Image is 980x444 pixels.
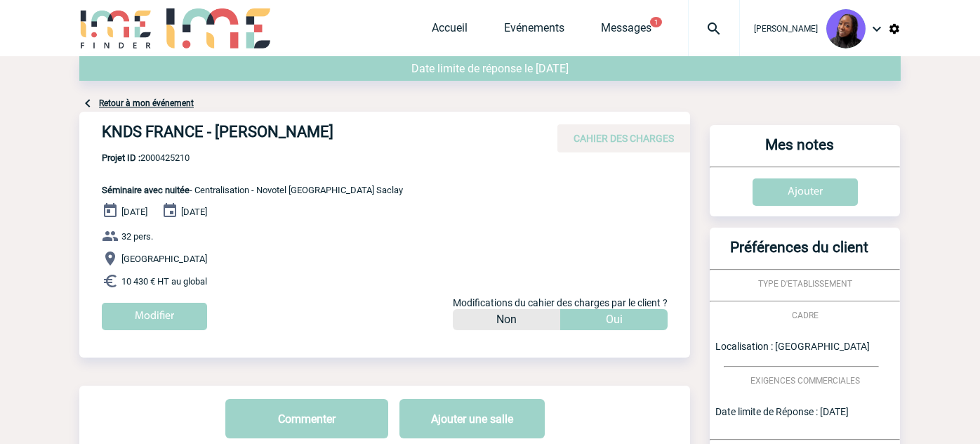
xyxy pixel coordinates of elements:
a: Retour à mon événement [99,98,194,108]
input: Modifier [102,303,207,330]
h3: Préférences du client [715,239,883,269]
span: Date limite de Réponse : [DATE] [715,406,849,417]
span: - Centralisation - Novotel [GEOGRAPHIC_DATA] Saclay [102,185,403,195]
span: CAHIER DES CHARGES [574,133,674,144]
span: [DATE] [181,207,207,217]
button: Ajouter une salle [399,399,545,438]
input: Ajouter [753,178,858,206]
button: Commenter [225,399,388,438]
span: [DATE] [121,207,147,217]
p: Oui [606,309,623,330]
span: TYPE D'ETABLISSEMENT [758,279,852,289]
span: Séminaire avec nuitée [102,185,190,195]
a: Accueil [432,21,468,41]
span: Localisation : [GEOGRAPHIC_DATA] [715,341,870,352]
img: IME-Finder [79,8,152,48]
h3: Mes notes [715,136,883,166]
span: [PERSON_NAME] [754,24,818,34]
button: 1 [650,17,662,27]
span: 32 pers. [121,231,153,242]
span: Date limite de réponse le [DATE] [411,62,569,75]
span: 10 430 € HT au global [121,276,207,287]
span: EXIGENCES COMMERCIALES [750,376,860,386]
span: 2000425210 [102,152,403,163]
span: CADRE [792,311,819,320]
span: [GEOGRAPHIC_DATA] [121,254,207,264]
img: 131349-0.png [826,9,866,48]
h4: KNDS FRANCE - [PERSON_NAME] [102,123,523,147]
a: Evénements [504,21,564,41]
a: Messages [601,21,651,41]
span: Modifications du cahier des charges par le client ? [453,297,668,308]
b: Projet ID : [102,152,140,163]
p: Non [496,309,517,330]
